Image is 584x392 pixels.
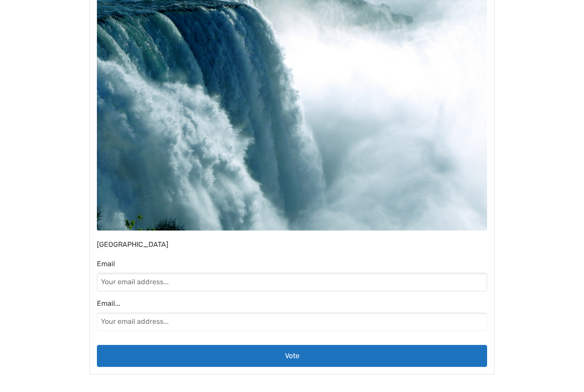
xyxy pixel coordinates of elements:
[97,241,487,248] p: [GEOGRAPHIC_DATA]
[97,259,487,273] label: Email
[97,273,487,291] input: Your email address...
[97,345,487,367] button: Vote
[97,298,487,312] label: Email...
[97,312,487,331] input: Your email address...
